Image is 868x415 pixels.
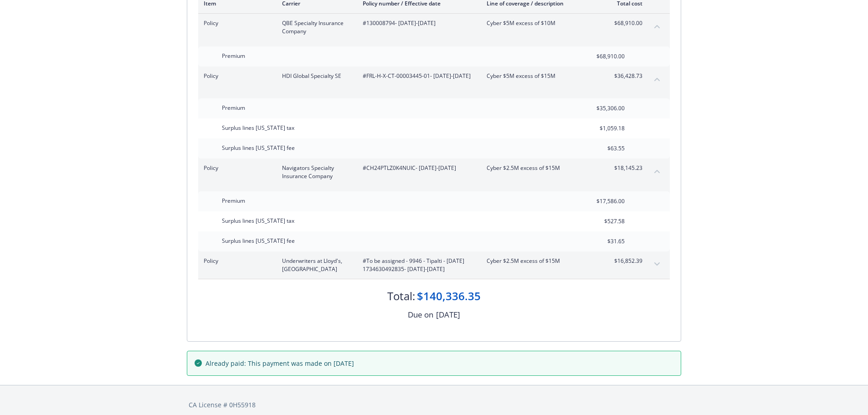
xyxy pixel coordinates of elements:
[650,257,664,272] button: expand content
[204,72,267,80] span: Policy
[222,217,294,225] span: Surplus lines [US_STATE] tax
[608,164,642,172] span: $18,145.23
[487,19,594,27] span: Cyber $5M excess of $10M
[222,237,295,245] span: Surplus lines [US_STATE] fee
[204,19,267,27] span: Policy
[650,19,664,34] button: collapse content
[608,257,642,265] span: $16,852.39
[571,50,630,63] input: 0.00
[282,164,348,180] span: Navigators Specialty Insurance Company
[417,288,481,304] div: $140,336.35
[222,124,294,132] span: Surplus lines [US_STATE] tax
[282,72,348,80] span: HDI Global Specialty SE
[571,142,630,155] input: 0.00
[282,257,348,273] span: Underwriters at Lloyd's, [GEOGRAPHIC_DATA]
[363,257,472,273] span: #To be assigned - 9946 - Tipalti - [DATE] 1734630492835 - [DATE]-[DATE]
[282,19,348,36] span: QBE Specialty Insurance Company
[571,102,630,115] input: 0.00
[650,72,664,87] button: collapse content
[487,164,594,172] span: Cyber $2.5M excess of $15M
[571,235,630,248] input: 0.00
[205,359,354,368] span: Already paid: This payment was made on [DATE]
[198,251,670,279] div: PolicyUnderwriters at Lloyd's, [GEOGRAPHIC_DATA]#To be assigned - 9946 - Tipalti - [DATE] 1734630...
[189,400,679,410] div: CA License # 0H55918
[222,52,245,60] span: Premium
[363,19,472,27] span: #130008794 - [DATE]-[DATE]
[608,19,642,27] span: $68,910.00
[198,14,670,41] div: PolicyQBE Specialty Insurance Company#130008794- [DATE]-[DATE]Cyber $5M excess of $10M$68,910.00c...
[363,72,472,80] span: #FRL-H-X-CT-00003445-01 - [DATE]-[DATE]
[387,288,415,304] div: Total:
[222,144,295,152] span: Surplus lines [US_STATE] fee
[222,197,245,205] span: Premium
[571,195,630,208] input: 0.00
[198,67,670,93] div: PolicyHDI Global Specialty SE#FRL-H-X-CT-00003445-01- [DATE]-[DATE]Cyber $5M excess of $15M$36,42...
[571,122,630,135] input: 0.00
[571,215,630,228] input: 0.00
[487,257,594,265] span: Cyber $2.5M excess of $15M
[608,72,642,80] span: $36,428.73
[487,72,594,80] span: Cyber $5M excess of $15M
[204,164,267,172] span: Policy
[204,257,267,265] span: Policy
[408,309,433,321] div: Due on
[222,104,245,112] span: Premium
[436,309,460,321] div: [DATE]
[363,164,472,172] span: #CH24PTLZ0K4NUIC - [DATE]-[DATE]
[650,164,664,179] button: collapse content
[198,159,670,186] div: PolicyNavigators Specialty Insurance Company#CH24PTLZ0K4NUIC- [DATE]-[DATE]Cyber $2.5M excess of ...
